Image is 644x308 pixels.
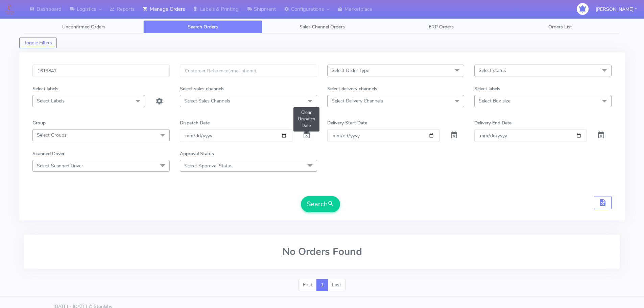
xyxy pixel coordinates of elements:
span: Search Orders [188,24,218,30]
label: Approval Status [180,150,214,157]
button: Toggle Filters [19,38,57,48]
span: Unconfirmed Orders [62,24,105,30]
label: Scanned Driver [32,150,65,157]
span: Select Sales Channels [184,98,230,104]
button: Search [301,196,340,212]
button: [PERSON_NAME] [591,2,642,16]
label: Delivery End Date [474,119,511,126]
label: Group [32,119,46,126]
span: Orders List [548,24,572,30]
span: Select Labels [37,98,65,104]
span: Select Order Type [332,67,369,74]
label: Dispatch Date [180,119,210,126]
span: Sales Channel Orders [300,24,345,30]
input: Customer Reference(email,phone) [180,65,317,77]
span: Select status [479,67,506,74]
label: Select sales channels [180,85,224,92]
span: Select Scanned Driver [37,163,83,169]
ul: Tabs [24,20,620,33]
label: Select labels [32,85,58,92]
span: ERP Orders [429,24,454,30]
label: Select labels [474,85,500,92]
label: Delivery Start Date [327,119,367,126]
input: Order Id [32,65,170,77]
label: Select delivery channels [327,85,377,92]
span: Select Groups [37,132,67,138]
span: Select Delivery Channels [332,98,383,104]
a: 1 [316,279,328,291]
h2: No Orders Found [32,246,612,257]
span: Select Box size [479,98,510,104]
span: Select Approval Status [184,163,233,169]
